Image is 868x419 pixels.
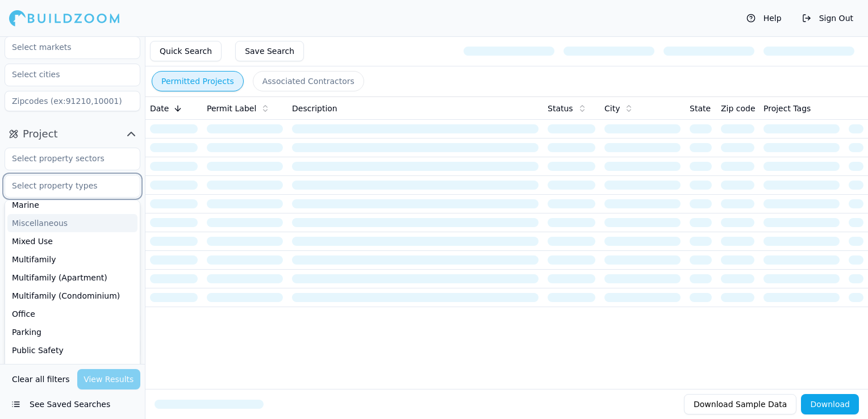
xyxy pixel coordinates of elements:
[604,103,620,114] span: City
[5,37,126,57] input: Select markets
[150,41,222,61] button: Quick Search
[292,103,337,114] span: Description
[741,9,787,27] button: Help
[7,196,137,214] div: Marine
[7,323,137,341] div: Parking
[801,394,859,414] button: Download
[7,359,137,378] div: Restaurant
[5,175,126,196] input: Select property types
[721,103,756,114] span: Zip code
[7,341,137,359] div: Public Safety
[684,394,796,414] button: Download Sample Data
[7,250,137,269] div: Multifamily
[7,269,137,287] div: Multifamily (Apartment)
[253,71,364,91] button: Associated Contractors
[235,41,304,61] button: Save Search
[5,394,140,414] button: See Saved Searches
[5,125,140,143] button: Project
[548,103,573,114] span: Status
[152,71,244,91] button: Permitted Projects
[763,103,811,114] span: Project Tags
[5,200,140,370] div: Suggestions
[5,91,140,111] input: Zipcodes (ex:91210,10001)
[796,9,859,27] button: Sign Out
[9,369,73,389] button: Clear all filters
[7,305,137,323] div: Office
[690,103,711,114] span: State
[7,232,137,250] div: Mixed Use
[5,64,126,85] input: Select cities
[150,103,169,114] span: Date
[7,214,137,232] div: Miscellaneous
[207,103,256,114] span: Permit Label
[23,126,58,142] span: Project
[5,148,126,169] input: Select property sectors
[7,287,137,305] div: Multifamily (Condominium)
